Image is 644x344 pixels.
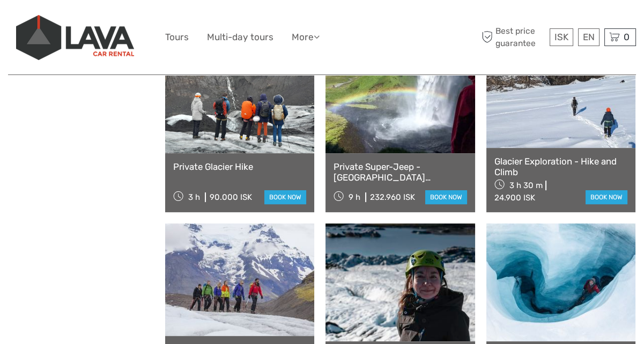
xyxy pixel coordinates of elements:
[370,192,415,202] div: 232.960 ISK
[334,161,467,183] a: Private Super-Jeep - [GEOGRAPHIC_DATA] Southcoast Adventure
[578,28,599,46] div: EN
[554,32,568,42] span: ISK
[210,192,252,202] div: 90.000 ISK
[264,190,306,204] a: book now
[494,193,535,203] div: 24.900 ISK
[494,156,627,178] a: Glacier Exploration - Hike and Climb
[292,29,320,45] a: More
[173,161,306,172] a: Private Glacier Hike
[586,190,627,204] a: book now
[509,181,543,190] span: 3 h 30 m
[349,192,360,202] span: 9 h
[479,25,547,49] span: Best price guarantee
[188,192,200,202] span: 3 h
[207,29,273,45] a: Multi-day tours
[16,15,134,60] img: 523-13fdf7b0-e410-4b32-8dc9-7907fc8d33f7_logo_big.jpg
[622,32,631,42] span: 0
[165,29,189,45] a: Tours
[425,190,467,204] a: book now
